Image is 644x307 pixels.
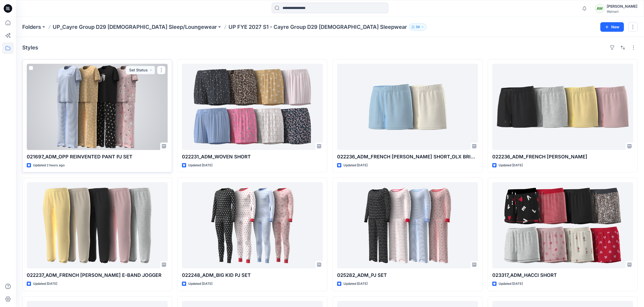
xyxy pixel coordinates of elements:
[409,23,427,31] button: 30
[600,22,624,32] button: New
[53,23,217,31] a: UP_Cayre Group D29 [DEMOGRAPHIC_DATA] Sleep/Loungewear
[33,281,57,287] p: Updated [DATE]
[595,4,605,13] div: AW
[27,182,168,268] a: 022237_ADM_FRENCH TERRY E-BAND JOGGER
[33,163,65,168] p: Updated 2 hours ago
[188,281,212,287] p: Updated [DATE]
[22,44,38,51] h4: Styles
[499,163,523,168] p: Updated [DATE]
[27,64,168,150] a: 021697_ADM_OPP REINVENTED PANT PJ SET
[182,64,323,150] a: 022231_ADM_WOVEN SHORT
[416,24,420,30] p: 30
[27,272,168,279] p: 022237_ADM_FRENCH [PERSON_NAME] E-BAND JOGGER
[229,23,407,31] p: UP FYE 2027 S1 - Cayre Group D29 [DEMOGRAPHIC_DATA] Sleepwear
[607,10,637,13] div: Walmart
[337,64,478,150] a: 022236_ADM_FRENCH TERRY SHORT_OLX BRIDAL
[22,23,41,31] a: Folders
[188,163,212,168] p: Updated [DATE]
[492,182,633,268] a: 023317_ADM_HACCI SHORT
[492,64,633,150] a: 022236_ADM_FRENCH TERRY SHORT
[343,163,368,168] p: Updated [DATE]
[607,3,637,10] div: [PERSON_NAME]
[499,281,523,287] p: Updated [DATE]
[492,153,633,161] p: 022236_ADM_FRENCH [PERSON_NAME]
[337,182,478,268] a: 025282_ADM_PJ SET
[182,182,323,268] a: 022248_ADM_BIG KID PJ SET
[492,272,633,279] p: 023317_ADM_HACCI SHORT
[27,153,168,161] p: 021697_ADM_OPP REINVENTED PANT PJ SET
[182,153,323,161] p: 022231_ADM_WOVEN SHORT
[337,272,478,279] p: 025282_ADM_PJ SET
[182,272,323,279] p: 022248_ADM_BIG KID PJ SET
[343,281,368,287] p: Updated [DATE]
[337,153,478,161] p: 022236_ADM_FRENCH [PERSON_NAME] SHORT_OLX BRIDAL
